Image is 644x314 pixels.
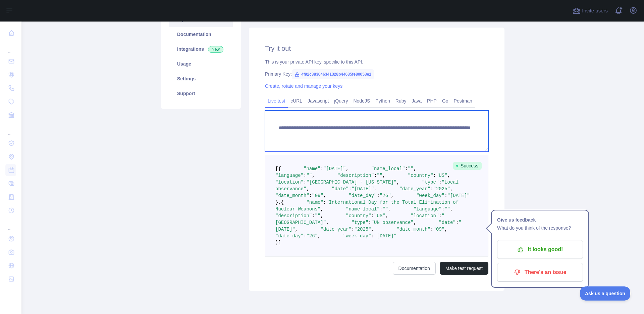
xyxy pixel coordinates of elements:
[408,173,433,178] span: "country"
[304,233,306,239] span: :
[453,162,482,170] span: Success
[278,166,281,171] span: {
[433,227,445,232] span: "09"
[393,95,409,106] a: Ruby
[439,95,451,106] a: Go
[377,193,379,198] span: :
[315,213,321,219] span: ""
[374,186,377,192] span: ,
[377,173,382,178] span: ""
[374,213,385,219] span: "US"
[309,193,312,198] span: :
[388,206,391,212] span: ,
[346,213,371,219] span: "country"
[337,173,374,178] span: "description"
[582,7,608,15] span: Invite users
[305,95,331,106] a: Javascript
[382,173,385,178] span: ,
[391,193,394,198] span: ,
[306,200,323,205] span: "name"
[371,233,374,239] span: :
[433,186,450,192] span: "2025"
[373,95,393,106] a: Python
[497,224,583,232] p: What do you think of the response?
[304,166,320,171] span: "name"
[278,240,281,245] span: ]
[442,206,444,212] span: :
[295,227,298,232] span: ,
[447,193,470,198] span: "[DATE]"
[332,186,348,192] span: "date"
[351,95,373,106] a: NodeJS
[265,44,488,53] h2: Try it out
[304,180,306,185] span: :
[265,71,488,77] div: Primary Key:
[444,227,447,232] span: ,
[571,5,609,16] button: Invite users
[304,173,306,178] span: :
[497,240,583,259] button: It looks good!
[275,213,312,219] span: "description"
[275,200,462,212] span: "International Day for the Total Elimination of Nuclear Weapons"
[451,95,475,106] a: Postman
[439,213,441,219] span: :
[5,218,16,231] div: ...
[169,86,233,101] a: Support
[169,71,233,86] a: Settings
[422,180,439,185] span: "type"
[352,220,368,225] span: "type"
[440,262,488,275] button: Make test request
[393,262,436,275] a: Documentation
[396,180,399,185] span: ,
[312,173,315,178] span: ,
[320,206,323,212] span: ,
[416,193,444,198] span: "week_day"
[275,193,309,198] span: "date_month"
[348,193,377,198] span: "date_day"
[169,42,233,56] a: Integrations New
[348,186,351,192] span: :
[409,95,425,106] a: Java
[275,200,281,205] span: },
[436,173,447,178] span: "US"
[208,46,223,53] span: New
[371,220,414,225] span: "UN observance"
[306,173,312,178] span: ""
[354,227,371,232] span: "2025"
[497,216,583,224] h1: Give us feedback
[385,213,388,219] span: ,
[411,213,439,219] span: "location"
[323,166,346,171] span: "[DATE]"
[343,233,371,239] span: "week_day"
[502,244,578,255] p: It looks good!
[430,186,433,192] span: :
[371,213,374,219] span: :
[399,186,430,192] span: "date_year"
[502,267,578,278] p: There's an issue
[306,186,309,192] span: ,
[444,206,450,212] span: ""
[275,233,304,239] span: "date_day"
[497,263,583,282] button: There's an issue
[444,193,447,198] span: :
[265,95,288,106] a: Live test
[169,27,233,42] a: Documentation
[169,56,233,71] a: Usage
[326,220,329,225] span: ,
[439,220,455,225] span: "date"
[312,193,323,198] span: "09"
[323,193,326,198] span: ,
[288,95,305,106] a: cURL
[380,193,391,198] span: "26"
[312,213,315,219] span: :
[352,186,374,192] span: "[DATE]"
[374,173,377,178] span: :
[281,200,284,205] span: {
[414,206,442,212] span: "language"
[450,186,453,192] span: ,
[306,180,396,185] span: "[GEOGRAPHIC_DATA] - [US_STATE]"
[5,40,16,54] div: ...
[382,206,388,212] span: ""
[371,227,374,232] span: ,
[371,166,405,171] span: "name_local"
